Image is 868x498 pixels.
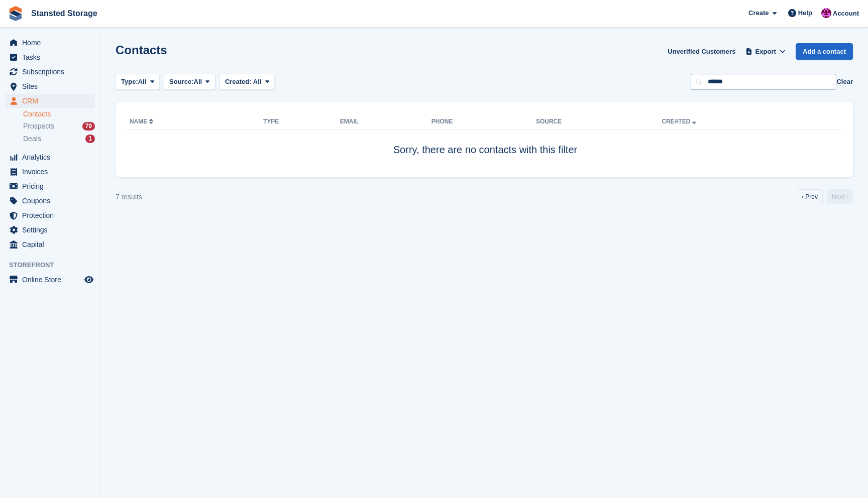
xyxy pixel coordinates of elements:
span: Online Store [22,273,82,287]
nav: Page [795,189,855,204]
span: Pricing [22,179,82,193]
th: Type [263,114,340,130]
button: Export [743,43,788,60]
a: menu [5,65,95,79]
span: Capital [22,237,82,252]
a: menu [5,223,95,237]
a: menu [5,165,95,179]
span: All [194,77,202,87]
a: menu [5,79,95,93]
span: Protection [22,208,82,222]
span: Coupons [22,194,82,208]
span: Analytics [22,150,82,164]
button: Clear [836,77,853,87]
a: menu [5,208,95,222]
button: Source: All [164,74,215,90]
span: CRM [22,94,82,108]
a: menu [5,36,95,50]
a: menu [5,237,95,252]
span: Source: [169,77,193,87]
span: Storefront [9,260,100,270]
a: menu [5,194,95,208]
span: Invoices [22,165,82,179]
a: Preview store [83,274,95,286]
span: Export [755,47,776,57]
button: Created: All [220,74,275,90]
a: Name [130,118,155,125]
span: Tasks [22,50,82,64]
span: Home [22,36,82,50]
span: Account [833,9,859,19]
h1: Contacts [116,43,167,57]
a: Prospects 79 [23,121,95,132]
a: Stansted Storage [27,5,101,22]
span: All [253,78,262,85]
th: Source [536,114,662,130]
a: menu [5,94,95,108]
span: Prospects [23,121,54,131]
a: Previous [797,189,823,204]
span: Help [798,8,812,18]
a: Unverified Customers [664,43,739,60]
a: Next [827,189,853,204]
button: Type: All [116,74,160,90]
th: Email [340,114,431,130]
a: Deals 1 [23,134,95,144]
span: Type: [121,77,138,87]
div: 7 results [116,192,142,202]
img: Jonathan Crick [821,8,831,18]
span: Settings [22,223,82,237]
a: menu [5,273,95,287]
span: Subscriptions [22,65,82,79]
a: Created [662,118,698,125]
a: Contacts [23,109,95,119]
a: menu [5,179,95,193]
div: 79 [82,122,95,131]
a: Add a contact [796,43,853,60]
th: Phone [431,114,536,130]
a: menu [5,50,95,64]
span: Sites [22,79,82,93]
span: Deals [23,134,41,144]
span: Sorry, there are no contacts with this filter [393,144,577,155]
a: menu [5,150,95,164]
span: Created: [225,78,252,85]
img: stora-icon-8386f47178a22dfd0bd8f6a31ec36ba5ce8667c1dd55bd0f319d3a0aa187defe.svg [8,6,23,21]
div: 1 [85,135,95,143]
span: Create [748,8,769,18]
span: All [138,77,147,87]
